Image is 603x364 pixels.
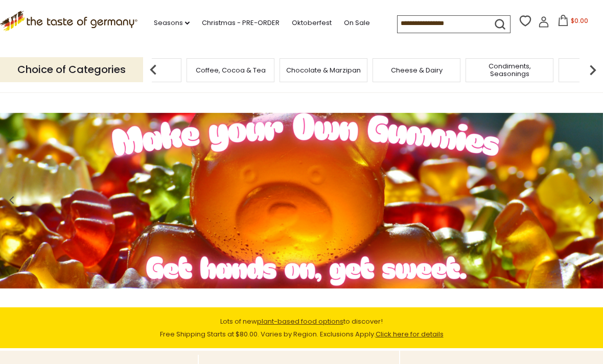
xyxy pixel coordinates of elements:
[202,17,280,29] a: Christmas - PRE-ORDER
[257,317,343,326] a: plant-based food options
[376,329,444,339] a: Click here for details
[292,17,332,29] a: Oktoberfest
[583,60,603,80] img: next arrow
[469,62,550,78] a: Condiments, Seasonings
[551,15,595,30] button: $0.00
[154,17,190,29] a: Seasons
[286,66,361,74] a: Chocolate & Marzipan
[160,317,444,339] span: Lots of new to discover! Free Shipping Starts at $80.00. Varies by Region. Exclusions Apply.
[143,60,164,80] img: previous arrow
[571,16,588,25] span: $0.00
[344,17,370,29] a: On Sale
[196,66,266,74] a: Coffee, Cocoa & Tea
[391,66,443,74] a: Cheese & Dairy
